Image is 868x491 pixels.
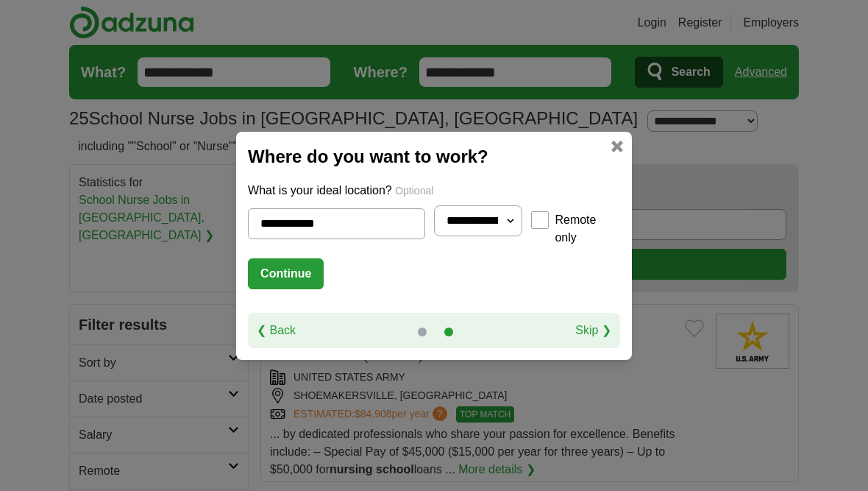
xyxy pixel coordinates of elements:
a: ❮ Back [257,322,296,339]
h2: Where do you want to work? [248,144,620,170]
label: Remote only [555,211,619,247]
span: Optional [395,185,433,197]
a: Skip ❯ [575,322,611,339]
p: What is your ideal location? [248,182,620,199]
button: Continue [248,258,324,289]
